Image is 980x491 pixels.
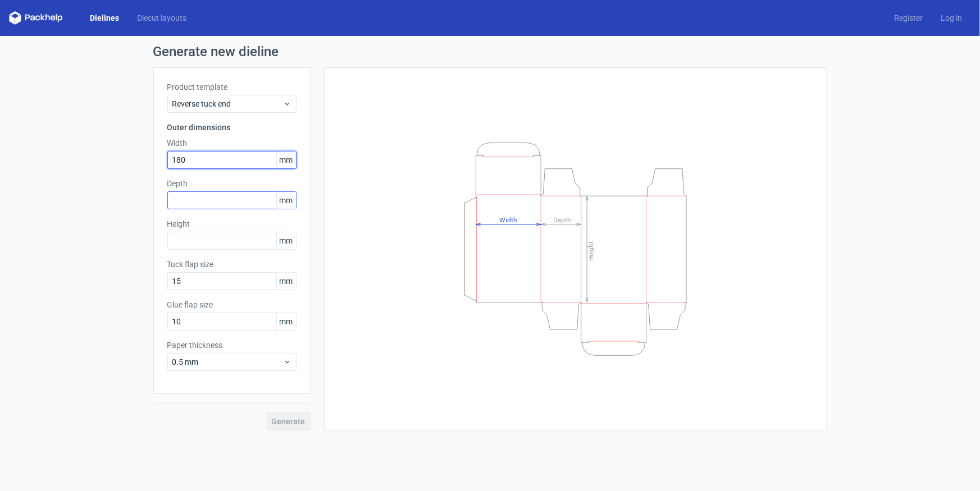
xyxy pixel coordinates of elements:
span: mm [276,152,296,168]
h1: Generate new dieline [153,45,827,58]
span: mm [276,192,296,209]
label: Depth [167,178,297,189]
a: Dielines [81,12,128,24]
span: Reverse tuck end [172,98,283,109]
a: Diecut layouts [128,12,195,24]
label: Tuck flap size [167,259,297,270]
label: Glue flap size [167,299,297,310]
tspan: Height [586,241,594,261]
tspan: Depth [553,215,571,223]
span: mm [276,273,296,290]
label: Width [167,137,297,149]
a: Register [885,12,932,24]
h3: Outer dimensions [167,122,297,133]
span: mm [276,232,296,249]
span: 0.5 mm [172,356,283,368]
label: Product template [167,81,297,93]
label: Paper thickness [167,339,297,351]
label: Height [167,218,297,230]
span: mm [276,313,296,330]
tspan: Width [499,215,517,223]
a: Log in [932,12,971,24]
